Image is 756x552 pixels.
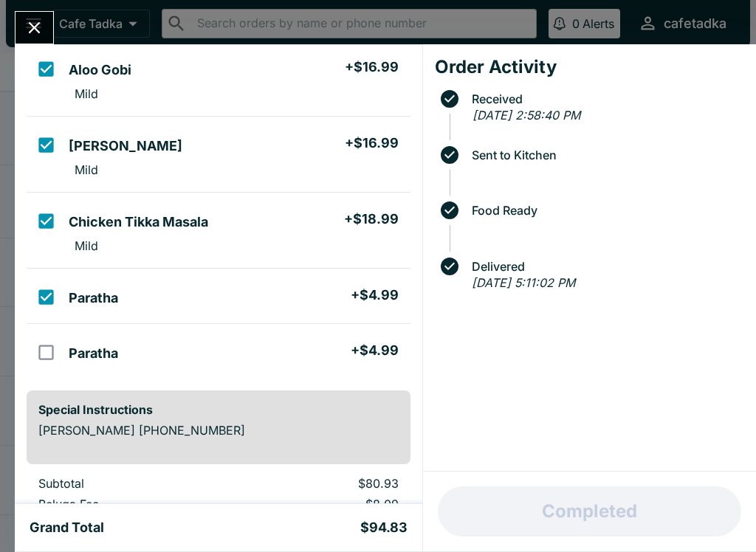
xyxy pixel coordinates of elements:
h4: Order Activity [435,56,744,78]
span: Received [464,92,744,106]
em: [DATE] 5:11:02 PM [472,275,575,290]
h5: Grand Total [30,519,104,537]
p: Beluga Fee [38,497,230,511]
h5: Aloo Gobi [69,61,131,79]
h5: + $4.99 [351,286,399,304]
em: [DATE] 2:58:40 PM [472,108,580,123]
h5: $94.83 [360,519,408,537]
button: Close [16,12,53,44]
p: [PERSON_NAME] [PHONE_NUMBER] [38,423,399,438]
h6: Special Instructions [38,402,399,417]
h5: [PERSON_NAME] [69,137,182,155]
h5: + $4.99 [351,342,399,359]
h5: + $18.99 [344,210,399,228]
span: Delivered [464,260,744,273]
p: Mild [75,86,98,101]
h5: Paratha [69,345,118,362]
h5: Paratha [69,289,118,307]
span: Sent to Kitchen [464,148,744,162]
p: $80.93 [253,476,398,491]
p: $8.09 [253,497,398,511]
span: Food Ready [464,204,744,217]
p: Subtotal [38,476,230,491]
h5: + $16.99 [345,134,399,152]
p: Mild [75,162,98,177]
p: Mild [75,238,98,253]
h5: + $16.99 [345,58,399,76]
h5: Chicken Tikka Masala [69,213,208,231]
